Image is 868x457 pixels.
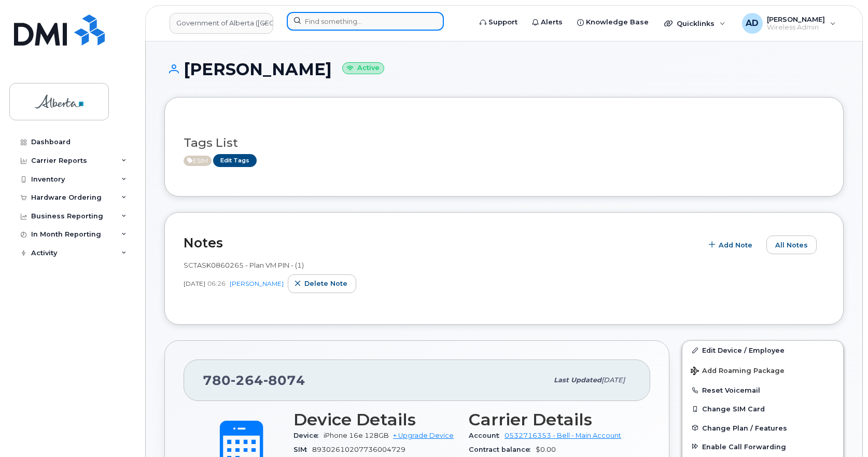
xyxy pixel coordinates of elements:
[702,424,787,432] span: Change Plan / Features
[702,236,761,254] button: Add Note
[164,60,844,78] h1: [PERSON_NAME]
[469,432,505,439] span: Account
[702,442,786,450] span: Enable Call Forwarding
[312,446,405,453] span: 89302610207736004729
[775,240,808,250] span: All Notes
[682,341,843,359] a: Edit Device / Employee
[766,236,817,254] button: All Notes
[293,432,324,439] span: Device
[263,372,305,388] span: 8074
[293,446,312,453] span: SIM
[288,274,356,293] button: Delete note
[682,419,843,437] button: Change Plan / Features
[469,410,632,429] h3: Carrier Details
[601,376,625,384] span: [DATE]
[691,367,785,377] span: Add Roaming Package
[304,279,347,288] span: Delete note
[536,446,556,453] span: $0.00
[231,372,263,388] span: 264
[324,432,389,439] span: iPhone 16e 128GB
[203,372,305,388] span: 780
[719,240,752,250] span: Add Note
[682,437,843,456] button: Enable Call Forwarding
[393,432,454,439] a: + Upgrade Device
[184,136,824,149] h3: Tags List
[230,280,284,287] a: [PERSON_NAME]
[505,432,621,439] a: 0532716353 - Bell - Main Account
[682,359,843,381] button: Add Roaming Package
[184,279,205,288] span: [DATE]
[682,381,843,399] button: Reset Voicemail
[184,261,304,269] span: SCTASK0860265 - Plan VM PIN - (1)
[184,156,212,166] span: Active
[184,235,697,251] h2: Notes
[207,279,226,288] span: 06:26
[469,446,536,453] span: Contract balance
[682,399,843,418] button: Change SIM Card
[213,154,257,167] a: Edit Tags
[293,410,456,429] h3: Device Details
[554,376,601,384] span: Last updated
[342,62,384,74] small: Active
